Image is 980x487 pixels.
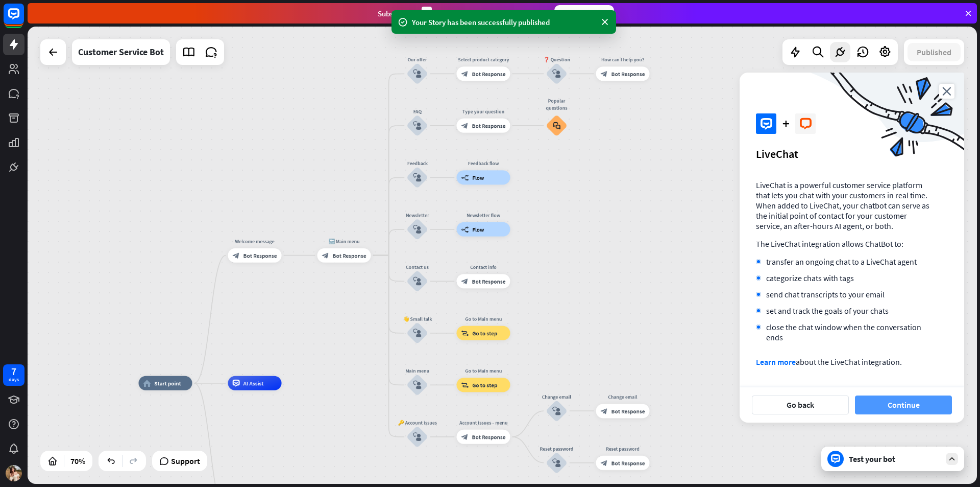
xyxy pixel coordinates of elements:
[461,433,469,440] i: block_bot_response
[472,70,506,77] span: Bot Response
[601,407,608,414] i: block_bot_response
[9,376,19,383] div: days
[591,56,655,63] div: How can I help you?
[396,315,439,322] div: 👋 Small talk
[756,322,932,342] li: close the chat window when the conversation ends
[601,459,608,467] i: block_bot_response
[413,381,422,389] i: block_user_input
[396,159,439,167] div: Feedback
[601,70,608,77] i: block_bot_response
[756,357,932,367] p: about the LiveChat integration.
[756,306,932,316] li: set and track the goals of your chats
[396,419,439,426] div: 🔑 Account issues
[472,433,506,440] span: Bot Response
[756,147,948,161] div: LiveChat
[939,84,954,99] i: close
[451,56,516,63] div: Select product category
[849,454,941,464] div: Test your bot
[378,7,546,20] div: Subscribe in days to get your first month for $1
[67,453,88,469] div: 70%
[413,121,422,130] i: block_user_input
[756,357,796,367] a: Learn more
[461,330,469,337] i: block_goto
[472,122,506,129] span: Bot Response
[413,69,422,78] i: block_user_input
[396,56,439,63] div: Our offer
[461,70,469,77] i: block_bot_response
[223,238,287,245] div: Welcome message
[451,159,516,167] div: Feedback flow
[782,121,789,127] i: plus
[422,7,432,20] div: 3
[413,432,422,441] i: block_user_input
[413,329,422,337] i: block_user_input
[472,226,484,233] span: Flow
[554,5,614,21] div: Subscribe now
[78,39,164,65] div: Customer Service Bot
[461,381,469,388] i: block_goto
[591,445,655,452] div: Reset password
[451,315,516,322] div: Go to Main menu
[413,173,422,182] i: block_user_input
[611,459,645,467] span: Bot Response
[451,367,516,374] div: Go to Main menu
[552,407,561,415] i: block_user_input
[396,263,439,270] div: Contact us
[8,4,39,35] button: Open LiveChat chat widget
[472,174,484,181] span: Flow
[451,212,516,219] div: Newsletter flow
[243,252,277,259] span: Bot Response
[312,238,376,245] div: 🔙 Main menu
[3,364,24,386] a: 7 days
[553,122,560,129] i: block_faq
[472,330,497,337] span: Go to step
[461,174,469,181] i: builder_tree
[413,277,422,286] i: block_user_input
[756,257,932,267] li: transfer an ongoing chat to a LiveChat agent
[451,263,516,270] div: Contact info
[243,380,264,387] span: AI Assist
[451,108,516,115] div: Type your question
[451,419,516,426] div: Account issues - menu
[396,367,439,374] div: Main menu
[413,225,422,234] i: block_user_input
[171,453,200,469] span: Support
[552,69,561,78] i: block_user_input
[756,273,932,283] li: categorize chats with tags
[461,122,469,129] i: block_bot_response
[143,380,151,387] i: home_2
[535,445,578,452] div: Reset password
[756,239,932,249] p: The LiveChat integration allows ChatBot to:
[396,108,439,115] div: FAQ
[535,56,578,63] div: ❓ Question
[461,277,469,285] i: block_bot_response
[752,396,849,414] button: Go back
[412,17,596,28] div: Your Story has been successfully published
[611,407,645,414] span: Bot Response
[322,252,329,259] i: block_bot_response
[855,396,952,414] button: Continue
[154,380,181,387] span: Start point
[908,43,961,61] button: Published
[396,212,439,219] div: Newsletter
[472,277,506,285] span: Bot Response
[472,381,497,388] span: Go to step
[541,97,573,111] div: Popular questions
[756,180,932,231] p: LiveChat is a powerful customer service platform that lets you chat with your customers in real t...
[756,289,932,299] li: send chat transcripts to your email
[233,252,240,259] i: block_bot_response
[333,252,366,259] span: Bot Response
[11,367,16,376] div: 7
[535,393,578,400] div: Change email
[552,458,561,467] i: block_user_input
[591,393,655,400] div: Change email
[461,226,469,233] i: builder_tree
[611,70,645,77] span: Bot Response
